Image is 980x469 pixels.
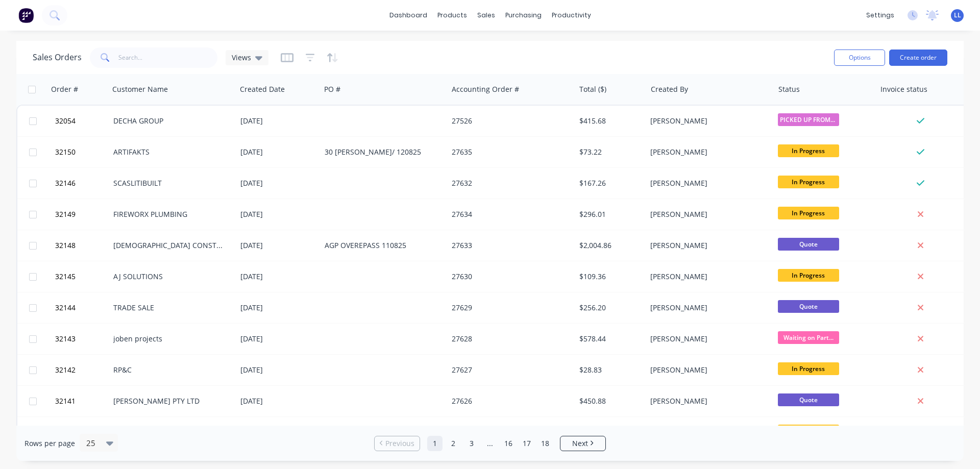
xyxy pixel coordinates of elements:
div: [PERSON_NAME] [650,178,764,188]
button: Create order [889,50,947,66]
div: ARTIFAKTS [113,147,227,157]
div: [DATE] [240,271,316,282]
div: 27632 [452,178,565,188]
div: Created Date [240,84,285,94]
div: 27635 [452,147,565,157]
div: 27626 [452,396,565,406]
span: 32148 [55,240,76,251]
button: 32137 [52,417,113,448]
div: Customer Name [112,84,168,94]
a: Next page [560,438,605,449]
div: purchasing [500,8,547,23]
span: 32145 [55,271,76,282]
span: 32141 [55,396,76,406]
div: RP&C [113,365,227,375]
div: Total ($) [579,84,606,94]
div: productivity [547,8,596,23]
span: LL [954,11,961,20]
div: $296.01 [579,209,639,219]
button: 32144 [52,292,113,323]
div: $415.68 [579,116,639,126]
div: DECHA GROUP [113,116,227,126]
div: 27627 [452,365,565,375]
a: Page 16 [501,436,516,451]
span: 32146 [55,178,76,188]
div: 27629 [452,303,565,313]
span: 32143 [55,334,76,344]
span: Previous [385,438,414,449]
a: Page 17 [519,436,534,451]
input: Search... [118,47,218,68]
span: In Progress [778,425,839,437]
a: Page 18 [537,436,553,451]
div: 27628 [452,334,565,344]
span: 32149 [55,209,76,219]
button: Options [834,50,885,66]
div: Accounting Order # [452,84,519,94]
div: $256.20 [579,303,639,313]
span: Quote [778,238,839,251]
span: Quote [778,393,839,406]
div: 27634 [452,209,565,219]
div: $578.44 [579,334,639,344]
div: 27633 [452,240,565,251]
div: Created By [651,84,688,94]
div: SCASLITIBUILT [113,178,227,188]
div: [DEMOGRAPHIC_DATA] CONSTRUCTIONS [113,240,227,251]
div: 27526 [452,116,565,126]
a: Previous page [375,438,420,449]
a: Page 2 [446,436,461,451]
ul: Pagination [370,436,610,451]
a: Page 1 is your current page [427,436,443,451]
button: 32054 [52,106,113,136]
span: 32150 [55,147,76,157]
a: Jump forward [482,436,498,451]
span: In Progress [778,176,839,188]
button: 32150 [52,137,113,167]
a: Page 3 [464,436,479,451]
span: Rows per page [24,438,75,449]
button: 32146 [52,168,113,199]
div: [PERSON_NAME] [650,396,764,406]
div: settings [861,8,899,23]
div: Order # [51,84,78,94]
button: 32149 [52,199,113,230]
button: 32141 [52,386,113,416]
span: 32144 [55,303,76,313]
div: [PERSON_NAME] PTY LTD [113,396,227,406]
button: 32143 [52,324,113,354]
img: Factory [18,8,34,23]
div: [PERSON_NAME] [650,365,764,375]
button: 32145 [52,261,113,292]
div: AGP OVEREPASS 110825 [325,240,438,251]
h1: Sales Orders [33,53,82,62]
div: [DATE] [240,396,316,406]
div: [PERSON_NAME] [650,116,764,126]
div: [DATE] [240,209,316,219]
span: Waiting on Part... [778,331,839,344]
div: $28.83 [579,365,639,375]
a: dashboard [384,8,432,23]
div: Status [778,84,800,94]
div: AJ SOLUTIONS [113,271,227,282]
div: $450.88 [579,396,639,406]
div: [DATE] [240,116,316,126]
div: $109.36 [579,271,639,282]
div: [DATE] [240,334,316,344]
span: In Progress [778,362,839,375]
div: [PERSON_NAME] [650,303,764,313]
span: Next [572,438,588,449]
div: 30 [PERSON_NAME]/ 120825 [325,147,438,157]
span: 32142 [55,365,76,375]
span: PICKED UP FROM ... [778,113,839,126]
div: FIREWORX PLUMBING [113,209,227,219]
div: [DATE] [240,178,316,188]
div: Invoice status [880,84,927,94]
div: [DATE] [240,365,316,375]
span: In Progress [778,269,839,282]
div: [PERSON_NAME] [650,147,764,157]
span: In Progress [778,207,839,219]
span: 32054 [55,116,76,126]
span: Views [232,52,251,63]
div: [DATE] [240,240,316,251]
